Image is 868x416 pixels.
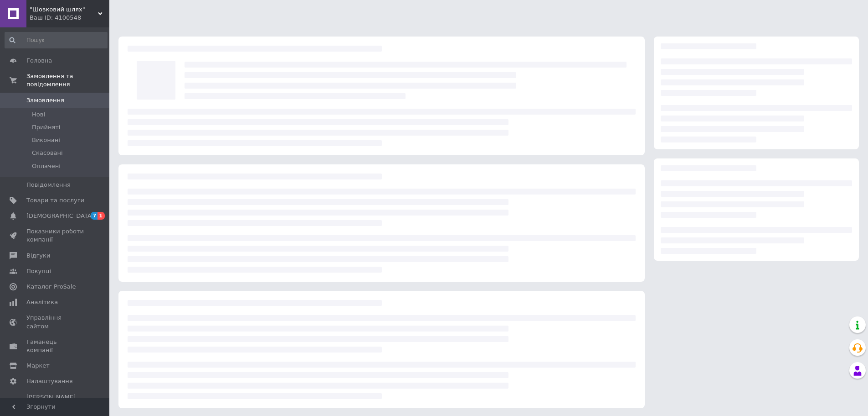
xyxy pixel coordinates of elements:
span: Оплачені [32,162,61,170]
span: Скасовані [32,149,63,157]
div: Ваш ID: 4100548 [30,14,109,22]
span: Аналітика [26,298,58,306]
span: Прийняті [32,123,60,132]
span: Головна [26,57,52,65]
span: Гаманець компанії [26,338,84,354]
span: Управління сайтом [26,314,84,330]
span: Виконані [32,136,60,144]
span: "Шовковий шлях" [30,5,98,14]
span: Маркет [26,362,50,370]
span: Замовлення та повідомлення [26,72,109,89]
span: Повідомлення [26,181,71,189]
span: Показники роботи компанії [26,227,84,244]
span: Покупці [26,267,51,275]
span: Нові [32,111,45,119]
span: Каталог ProSale [26,283,76,291]
span: Замовлення [26,96,64,105]
span: 7 [91,212,98,220]
span: Товари та послуги [26,196,84,205]
input: Пошук [5,32,108,48]
span: [DEMOGRAPHIC_DATA] [26,212,94,220]
span: Налаштування [26,377,73,385]
span: Відгуки [26,252,50,260]
span: 1 [98,212,105,220]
